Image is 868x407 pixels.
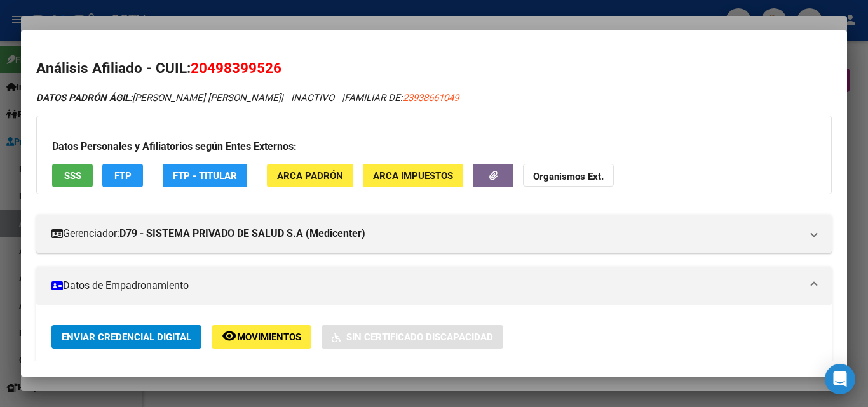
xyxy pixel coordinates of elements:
[51,278,801,293] mat-panel-title: Datos de Empadronamiento
[825,364,855,394] div: Open Intercom Messenger
[62,331,191,343] span: Enviar Credencial Digital
[52,164,93,187] button: SSS
[322,325,503,349] button: Sin Certificado Discapacidad
[346,331,493,343] span: Sin Certificado Discapacidad
[51,325,201,349] button: Enviar Credencial Digital
[114,170,132,182] span: FTP
[102,164,143,187] button: FTP
[119,226,365,241] strong: D79 - SISTEMA PRIVADO DE SALUD S.A (Medicenter)
[267,164,353,187] button: ARCA Padrón
[191,60,281,76] span: 20498399526
[36,267,832,305] mat-expansion-panel-header: Datos de Empadronamiento
[173,170,237,182] span: FTP - Titular
[36,92,459,103] i: | INACTIVO |
[277,170,343,182] span: ARCA Padrón
[403,92,459,103] span: 23938661049
[533,171,604,182] strong: Organismos Ext.
[212,325,311,349] button: Movimientos
[222,328,237,344] mat-icon: remove_red_eye
[36,58,832,79] h2: Análisis Afiliado - CUIL:
[51,226,801,241] mat-panel-title: Gerenciador:
[523,164,614,187] button: Organismos Ext.
[163,164,247,187] button: FTP - Titular
[373,170,453,182] span: ARCA Impuestos
[344,92,459,103] span: FAMILIAR DE:
[64,170,81,182] span: SSS
[36,92,132,103] strong: DATOS PADRÓN ÁGIL:
[52,139,816,154] h3: Datos Personales y Afiliatorios según Entes Externos:
[237,331,301,343] span: Movimientos
[36,92,281,103] span: [PERSON_NAME] [PERSON_NAME]
[363,164,463,187] button: ARCA Impuestos
[36,215,832,253] mat-expansion-panel-header: Gerenciador:D79 - SISTEMA PRIVADO DE SALUD S.A (Medicenter)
